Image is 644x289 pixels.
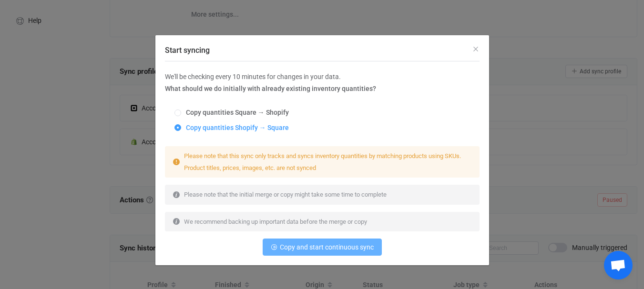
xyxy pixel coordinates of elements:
span: Please note that this sync only tracks and syncs inventory quantities by matching products using ... [184,152,461,171]
span: Copy quantities Square → Shopify [181,109,289,116]
span: We'll be checking every 10 minutes for changes in your data. [165,73,341,80]
button: Copy and start continuous sync [263,239,382,256]
span: Copy quantities Shopify → Square [181,124,289,131]
span: We recommend backing up important data before the merge or copy [184,218,367,225]
span: Copy and start continuous sync [280,243,374,251]
div: Open chat [604,251,633,279]
span: Start syncing [165,46,210,55]
span: What should we do initially with already existing inventory quantities? [165,85,376,92]
div: Start syncing [155,35,489,265]
button: Close [472,45,480,54]
span: Please note that the initial merge or copy might take some time to complete [184,191,387,198]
